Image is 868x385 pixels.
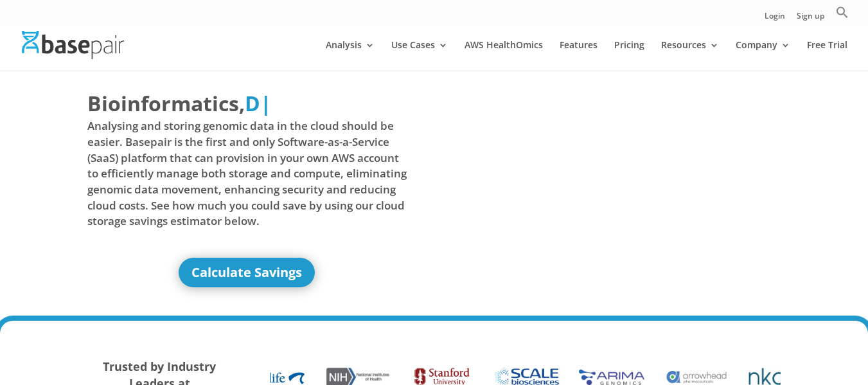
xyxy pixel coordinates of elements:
[87,89,245,118] span: Bioinformatics,
[245,89,260,117] span: D
[736,40,790,71] a: Company
[836,6,849,26] a: Search Icon Link
[661,40,719,71] a: Resources
[807,40,847,71] a: Free Trial
[87,118,407,229] span: Analysing and storing genomic data in the cloud should be easier. Basepair is the first and only ...
[614,40,644,71] a: Pricing
[179,258,315,287] a: Calculate Savings
[444,89,764,269] iframe: Basepair - NGS Analysis Simplified
[22,31,124,58] img: Basepair
[465,40,543,71] a: AWS HealthOmics
[326,40,375,71] a: Analysis
[765,12,785,26] a: Login
[391,40,448,71] a: Use Cases
[797,12,824,26] a: Sign up
[560,40,598,71] a: Features
[260,89,272,117] span: |
[836,6,849,19] svg: Search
